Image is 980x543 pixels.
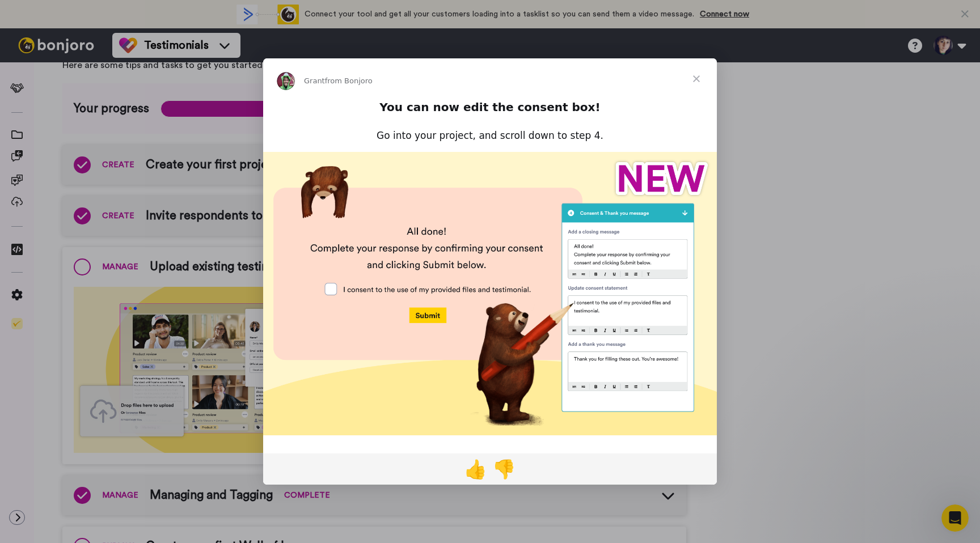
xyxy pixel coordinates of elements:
[304,77,325,85] span: Grant
[493,459,516,480] span: 👎
[332,100,648,121] h2: You can now edit the consent box!
[462,455,490,482] span: thumbs up reaction
[676,58,717,99] span: Close
[325,77,373,85] span: from Bonjoro
[490,455,518,482] span: 1 reaction
[332,129,648,143] div: Go into your project, and scroll down to step 4.
[277,72,295,90] img: Profile image for Grant
[464,459,487,480] span: 👍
